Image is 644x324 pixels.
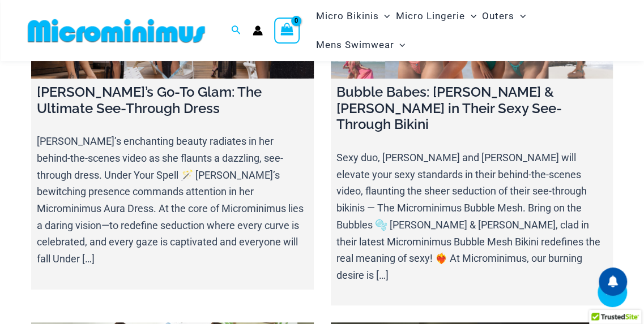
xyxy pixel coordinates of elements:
p: Sexy duo, [PERSON_NAME] and [PERSON_NAME] will elevate your sexy standards in their behind-the-sc... [336,149,608,284]
span: Menu Toggle [514,2,526,31]
span: Micro Bikinis [315,2,378,31]
span: Outers [482,2,514,31]
a: Mens SwimwearMenu ToggleMenu Toggle [313,31,408,59]
span: Menu Toggle [465,2,476,31]
span: Menu Toggle [378,2,390,31]
img: MM SHOP LOGO FLAT [23,18,210,44]
a: OutersMenu ToggleMenu Toggle [479,2,528,31]
a: Micro LingerieMenu ToggleMenu Toggle [393,2,479,31]
h4: Bubble Babes: [PERSON_NAME] & [PERSON_NAME] in Their Sexy See-Through Bikini [336,84,608,133]
a: Account icon link [253,25,263,36]
a: Search icon link [231,24,241,38]
a: View Shopping Cart, empty [274,18,300,44]
span: Menu Toggle [394,31,405,59]
span: Micro Lingerie [396,2,465,31]
h4: [PERSON_NAME]’s Go-To Glam: The Ultimate See-Through Dress [37,84,308,117]
p: [PERSON_NAME]’s enchanting beauty radiates in her behind-the-scenes video as she flaunts a dazzli... [37,133,308,267]
a: Micro BikinisMenu ToggleMenu Toggle [313,2,393,31]
span: Mens Swimwear [315,31,394,59]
